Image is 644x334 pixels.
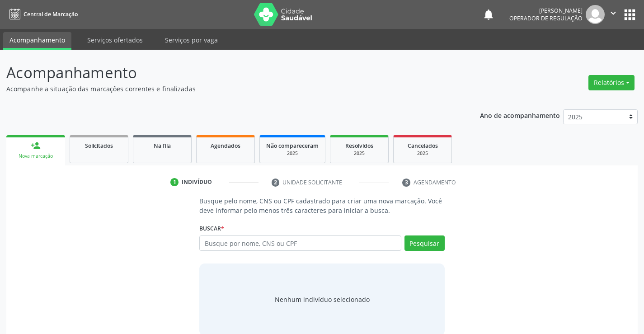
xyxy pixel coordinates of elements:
[211,142,240,150] span: Agendados
[81,32,149,48] a: Serviços ofertados
[13,153,59,160] div: Nova marcação
[199,196,444,215] p: Busque pelo nome, CNS ou CPF cadastrado para criar uma nova marcação. Você deve informar pelo men...
[622,7,638,23] button: apps
[31,141,41,151] div: person_add
[199,221,224,235] label: Buscar
[24,10,78,18] span: Central de Marcação
[404,235,445,251] button: Pesquisar
[588,75,635,90] button: Relatórios
[608,8,618,18] i: 
[3,32,71,50] a: Acompanhamento
[199,235,401,251] input: Busque por nome, CNS ou CPF
[6,61,448,84] p: Acompanhamento
[337,150,382,157] div: 2025
[480,109,560,121] p: Ano de acompanhamento
[159,32,224,48] a: Serviços por vaga
[586,5,605,24] img: img
[154,142,171,150] span: Na fila
[85,142,113,150] span: Solicitados
[182,178,212,186] div: Indivíduo
[408,142,438,150] span: Cancelados
[482,8,495,21] button: notifications
[266,142,319,150] span: Não compareceram
[345,142,373,150] span: Resolvidos
[509,14,583,22] span: Operador de regulação
[275,295,370,304] div: Nenhum indivíduo selecionado
[509,7,583,14] div: [PERSON_NAME]
[6,84,448,94] p: Acompanhe a situação das marcações correntes e finalizadas
[266,150,319,157] div: 2025
[6,7,78,22] a: Central de Marcação
[605,5,622,24] button: 
[400,150,445,157] div: 2025
[170,178,179,186] div: 1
